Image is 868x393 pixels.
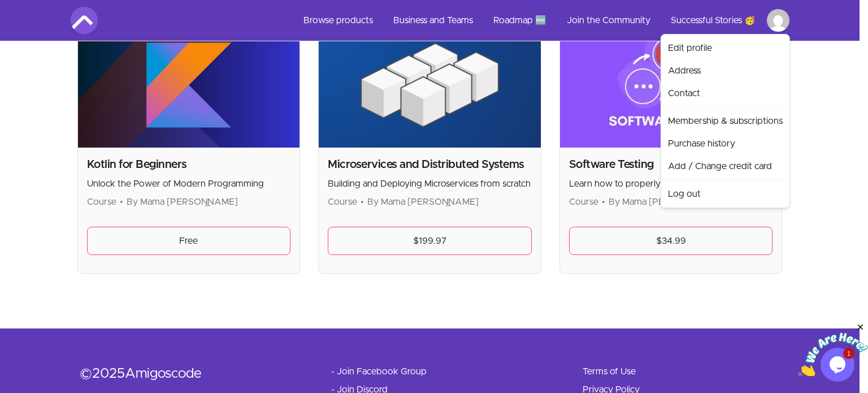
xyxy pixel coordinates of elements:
[663,183,787,205] a: Log out
[663,132,787,155] a: Purchase history
[663,37,787,59] a: Edit profile
[798,322,868,376] iframe: chat widget
[663,82,787,105] a: Contact
[663,155,787,178] a: Add / Change credit card
[663,59,787,82] a: Address
[663,110,787,132] a: Membership & subscriptions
